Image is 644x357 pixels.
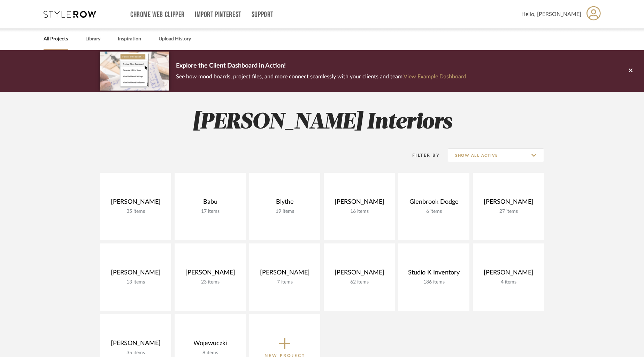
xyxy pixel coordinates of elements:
[329,279,389,285] div: 62 items
[404,279,464,285] div: 186 items
[180,279,240,285] div: 23 items
[521,10,581,18] span: Hello, [PERSON_NAME]
[255,279,315,285] div: 7 items
[180,209,240,215] div: 17 items
[159,34,191,44] a: Upload History
[176,61,466,72] p: Explore the Client Dashboard in Action!
[180,350,240,356] div: 8 items
[106,340,166,350] div: [PERSON_NAME]
[195,12,242,18] a: Import Pinterest
[44,34,68,44] a: All Projects
[180,340,240,350] div: Wojewuczki
[478,209,538,215] div: 27 items
[71,109,573,135] h2: [PERSON_NAME] Interiors
[403,152,440,159] div: Filter By
[255,269,315,279] div: [PERSON_NAME]
[404,269,464,279] div: Studio K Inventory
[180,198,240,209] div: Babu
[329,269,389,279] div: [PERSON_NAME]
[255,198,315,209] div: Blythe
[404,209,464,215] div: 6 items
[478,269,538,279] div: [PERSON_NAME]
[130,12,185,18] a: Chrome Web Clipper
[106,198,166,209] div: [PERSON_NAME]
[404,74,466,79] a: View Example Dashboard
[180,269,240,279] div: [PERSON_NAME]
[255,209,315,215] div: 19 items
[118,34,141,44] a: Inspiration
[85,34,100,44] a: Library
[329,209,389,215] div: 16 items
[404,198,464,209] div: Glenbrook Dodge
[106,279,166,285] div: 13 items
[329,198,389,209] div: [PERSON_NAME]
[252,12,274,18] a: Support
[176,72,466,82] p: See how mood boards, project files, and more connect seamlessly with your clients and team.
[106,209,166,215] div: 35 items
[106,269,166,279] div: [PERSON_NAME]
[478,279,538,285] div: 4 items
[106,350,166,356] div: 35 items
[100,52,169,90] img: d5d033c5-7b12-40c2-a960-1ecee1989c38.png
[478,198,538,209] div: [PERSON_NAME]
